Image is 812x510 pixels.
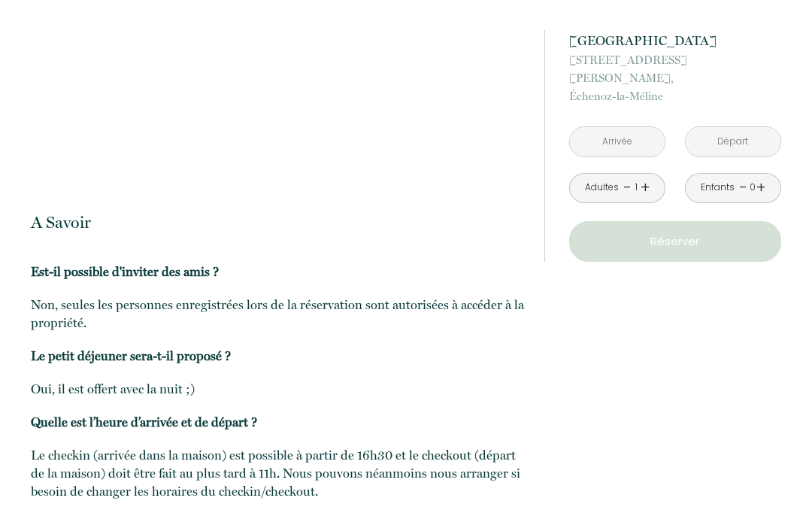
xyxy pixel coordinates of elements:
button: Réserver [569,221,781,262]
p: ​Non, seules les personnes enregistrées lors de la réservation sont autorisées à accéder à la pro... [31,296,524,332]
div: 1 [632,181,640,195]
span: [STREET_ADDRESS][PERSON_NAME], [569,51,781,87]
div: Enfants [701,181,735,195]
p: Échenoz-la-Méline [569,51,781,105]
p: Le checkin (arrivée dans la maison) est possible à partir de 16h30 et le checkout (départ de la m... [31,447,524,501]
b: Le petit déjeuner sera-t-il proposé ?​ [31,349,231,364]
b: Quelle est l’heure d’arrivée et de départ ? [31,415,257,430]
p: [GEOGRAPHIC_DATA] [569,30,781,51]
p: Réserver [574,232,776,250]
b: Est-il possible d'inviter des amis ?​​ [31,265,219,280]
a: - [739,176,747,199]
p: Oui, il est offert avec la nuit ;) [31,381,524,399]
input: Départ [686,127,780,156]
a: + [756,176,765,199]
div: 0 [749,181,756,195]
div: Adultes [585,181,619,195]
a: + [641,176,650,199]
a: - [623,176,632,199]
p: A Savoir [31,213,524,233]
input: Arrivée [570,127,665,156]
